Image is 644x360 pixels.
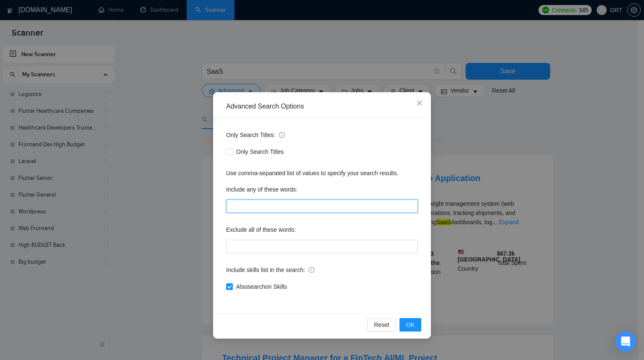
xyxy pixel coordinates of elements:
[399,318,421,332] button: OK
[226,168,418,178] div: Use comma-separated list of values to specify your search results.
[226,223,296,236] label: Exclude all of these words:
[226,130,285,140] span: Only Search Titles:
[309,267,314,273] span: info-circle
[279,132,285,138] span: info-circle
[416,100,423,106] span: close
[616,332,636,352] div: Open Intercom Messenger
[367,318,396,332] button: Reset
[233,282,290,291] span: Also search on Skills
[406,320,415,329] span: OK
[374,320,389,329] span: Reset
[226,183,297,196] label: Include any of these words:
[408,92,431,115] button: Close
[226,265,314,275] span: Include skills list in the search:
[226,102,418,111] div: Advanced Search Options
[233,147,287,156] span: Only Search Titles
